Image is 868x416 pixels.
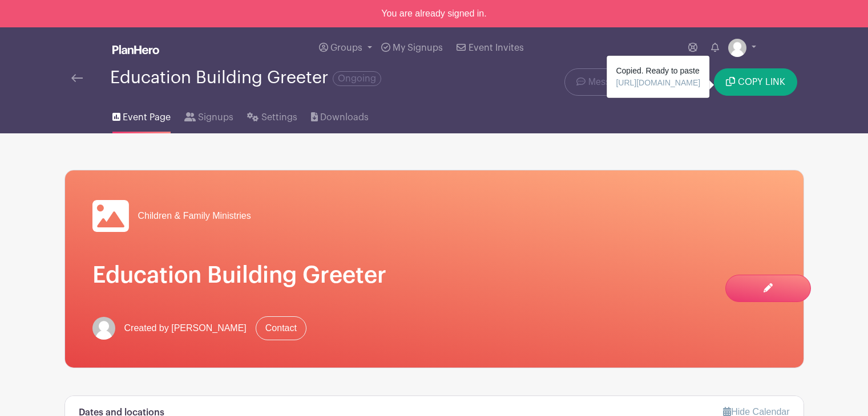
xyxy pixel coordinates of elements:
[138,209,251,223] span: Children & Family Ministries
[728,39,746,57] img: default-ce2991bfa6775e67f084385cd625a349d9dcbb7a52a09fb2fda1e96e2d18dcdb.png
[112,97,171,133] a: Event Page
[714,68,797,96] button: COPY LINK
[110,68,381,87] div: Education Building Greeter
[261,111,297,124] span: Settings
[92,317,115,340] img: default-ce2991bfa6775e67f084385cd625a349d9dcbb7a52a09fb2fda1e96e2d18dcdb.png
[92,262,776,289] h1: Education Building Greeter
[311,97,369,133] a: Downloads
[333,71,381,86] span: Ongoing
[314,27,377,68] a: Groups
[198,111,233,124] span: Signups
[607,56,709,98] div: Copied. Ready to paste
[256,316,306,340] a: Contact
[320,111,369,124] span: Downloads
[71,74,83,82] img: back-arrow-29a5d9b10d5bd6ae65dc969a981735edf675c4d7a1fe02e03b50dbd4ba3cdb55.svg
[124,321,247,335] span: Created by [PERSON_NAME]
[469,43,524,52] span: Event Invites
[330,43,362,52] span: Groups
[393,43,443,52] span: My Signups
[738,78,785,87] span: COPY LINK
[112,45,159,54] img: logo_white-6c42ec7e38ccf1d336a20a19083b03d10ae64f83f12c07503d8b9e83406b4c7d.svg
[452,27,528,68] a: Event Invites
[123,111,171,124] span: Event Page
[564,68,637,96] a: Message
[184,97,233,133] a: Signups
[616,78,700,87] span: [URL][DOMAIN_NAME]
[247,97,297,133] a: Settings
[588,75,625,89] span: Message
[377,27,447,68] a: My Signups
